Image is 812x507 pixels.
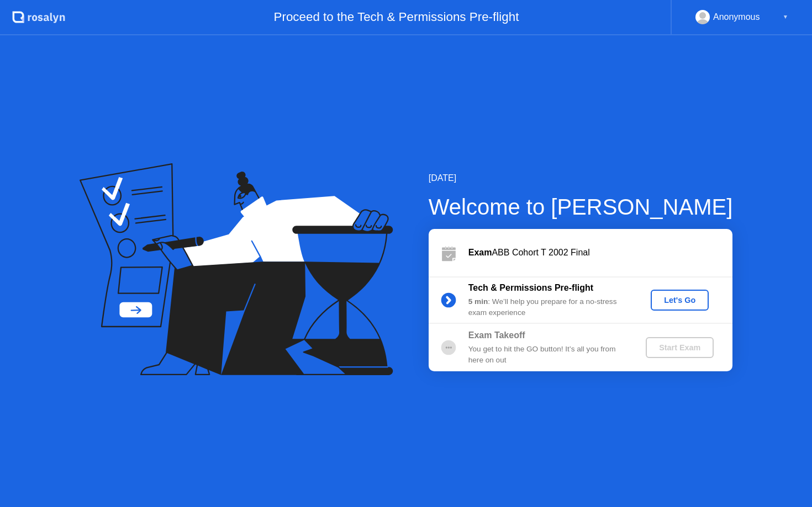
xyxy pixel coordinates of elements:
[468,297,488,306] b: 5 min
[429,172,733,185] div: [DATE]
[646,337,714,358] button: Start Exam
[783,10,788,24] div: ▼
[468,296,628,319] div: : We’ll help you prepare for a no-stress exam experience
[651,290,709,311] button: Let's Go
[468,283,593,292] b: Tech & Permissions Pre-flight
[713,10,760,24] div: Anonymous
[650,343,709,352] div: Start Exam
[468,344,628,366] div: You get to hit the GO button! It’s all you from here on out
[655,296,704,305] div: Let's Go
[468,246,732,259] div: ABB Cohort T 2002 Final
[429,190,733,223] div: Welcome to [PERSON_NAME]
[468,330,525,340] b: Exam Takeoff
[468,248,492,257] b: Exam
